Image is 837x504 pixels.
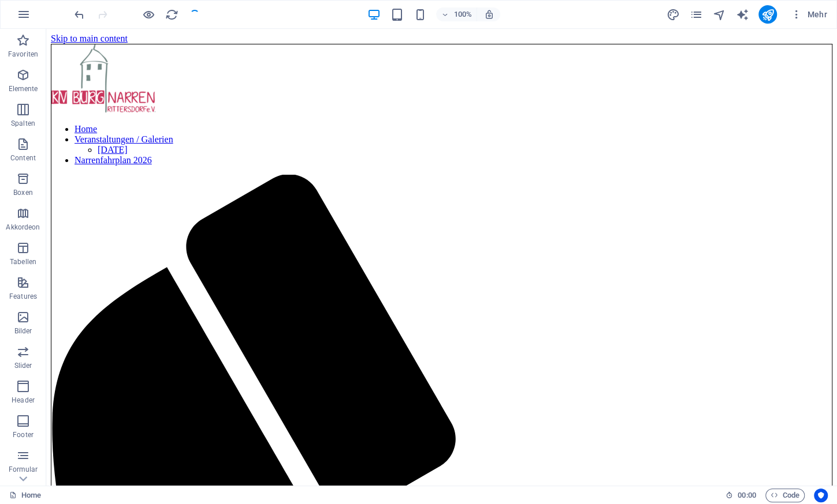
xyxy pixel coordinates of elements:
[791,9,827,20] span: Mehr
[436,7,477,21] button: 100%
[771,488,799,502] span: Code
[12,396,35,405] p: Header
[735,8,749,21] i: AI Writer
[13,430,34,439] p: Footer
[72,7,86,21] button: undo
[8,50,38,59] p: Favoriten
[712,7,726,21] button: navigator
[73,8,86,21] i: Rückgängig: Seiten ändern (Strg+Z)
[814,488,828,502] button: Usercentrics
[735,7,749,21] button: text_generator
[10,153,36,163] p: Content
[10,257,36,266] p: Tabellen
[14,326,32,336] p: Bilder
[758,5,777,24] button: publish
[13,188,33,197] p: Boxen
[786,5,832,24] button: Mehr
[761,8,774,21] i: Veröffentlichen
[165,8,178,21] i: Seite neu laden
[765,488,805,502] button: Code
[14,361,32,370] p: Slider
[746,491,747,499] span: :
[738,488,756,502] span: 00 00
[666,7,680,21] button: design
[142,7,155,21] button: Klicke hier, um den Vorschau-Modus zu verlassen
[9,84,38,93] p: Elemente
[9,292,37,301] p: Features
[9,465,38,474] p: Formular
[712,8,726,21] i: Navigator
[689,7,703,21] button: pages
[666,8,679,21] i: Design (Strg+Alt+Y)
[483,9,494,20] i: Bei Größenänderung Zoomstufe automatisch an das gewählte Gerät anpassen.
[5,5,81,14] a: Skip to main content
[726,488,756,502] h6: Session-Zeit
[9,488,41,502] a: Klick, um Auswahl aufzuheben. Doppelklick öffnet Seitenverwaltung
[11,119,35,128] p: Spalten
[6,223,40,232] p: Akkordeon
[453,7,472,21] h6: 100%
[689,8,702,21] i: Seiten (Strg+Alt+S)
[165,7,178,21] button: reload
